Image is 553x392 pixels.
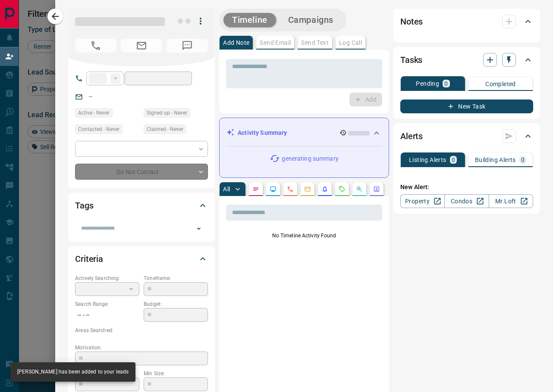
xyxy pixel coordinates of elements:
[223,13,276,27] button: Timeline
[238,128,287,137] p: Activity Summary
[17,365,129,379] div: [PERSON_NAME] has been added to your leads
[78,109,110,117] span: Active - Never
[400,126,533,146] div: Alerts
[75,39,116,53] span: No Number
[400,183,533,192] p: New Alert:
[223,40,249,46] p: Add Note
[489,194,533,208] a: Mr.Loft
[223,186,230,192] p: All
[75,252,103,266] h2: Criteria
[444,194,489,208] a: Condos
[475,157,516,163] p: Building Alerts
[226,232,382,240] p: No Timeline Activity Found
[75,274,139,282] p: Actively Searching:
[400,53,422,67] h2: Tasks
[339,186,346,193] svg: Requests
[144,370,208,377] p: Min Size:
[452,157,455,163] p: 0
[144,300,208,308] p: Budget:
[147,125,183,134] span: Claimed - Never
[400,100,533,113] button: New Task
[78,125,119,134] span: Contacted - Never
[485,81,516,87] p: Completed
[282,154,338,163] p: generating summary
[400,15,423,28] h2: Notes
[400,194,445,208] a: Property
[287,186,294,193] svg: Calls
[75,344,208,352] p: Motivation:
[144,274,208,282] p: Timeframe:
[252,186,259,193] svg: Notes
[75,249,208,269] div: Criteria
[75,308,139,322] p: -- - --
[521,157,525,163] p: 0
[75,195,208,216] div: Tags
[444,81,448,87] p: 0
[416,81,439,87] p: Pending
[280,13,342,27] button: Campaigns
[167,39,208,53] span: No Number
[193,223,205,235] button: Open
[147,109,187,117] span: Signed up - Never
[270,186,276,193] svg: Lead Browsing Activity
[75,300,139,308] p: Search Range:
[304,186,311,193] svg: Emails
[226,125,382,141] div: Activity Summary
[121,39,162,53] span: No Email
[75,327,208,334] p: Areas Searched:
[400,129,423,143] h2: Alerts
[400,50,533,70] div: Tasks
[409,157,446,163] p: Listing Alerts
[75,199,93,212] h2: Tags
[89,93,92,100] a: --
[75,164,208,180] div: Do Not Contact
[356,186,363,193] svg: Opportunities
[373,186,380,193] svg: Agent Actions
[321,186,328,193] svg: Listing Alerts
[400,11,533,32] div: Notes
